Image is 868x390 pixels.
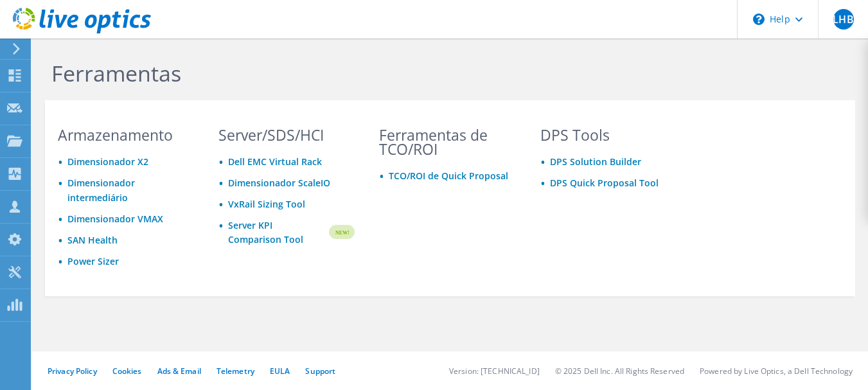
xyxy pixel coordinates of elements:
a: TCO/ROI de Quick Proposal [389,170,508,182]
a: Power Sizer [67,255,119,267]
svg: \n [753,13,765,25]
li: © 2025 Dell Inc. All Rights Reserved [555,366,684,377]
a: Telemetry [217,366,254,377]
li: Version: [TECHNICAL_ID] [449,366,540,377]
li: Powered by Live Optics, a Dell Technology [700,366,853,377]
a: Support [305,366,335,377]
a: Ads & Email [157,366,201,377]
a: Privacy Policy [48,366,97,377]
a: VxRail Sizing Tool [228,198,305,210]
img: new-badge.svg [327,217,355,247]
a: Dimensionador VMAX [67,213,163,225]
a: Cookies [112,366,142,377]
h3: Ferramentas de TCO/ROI [379,128,515,156]
h1: Ferramentas [51,60,842,87]
a: Server KPI Comparison Tool [228,218,327,247]
a: Dimensionador X2 [67,155,148,168]
h3: Armazenamento [58,128,194,142]
a: Dell EMC Virtual Rack [228,155,322,168]
a: Dimensionador intermediário [67,177,135,204]
a: DPS Quick Proposal Tool [550,177,659,189]
h3: Server/SDS/HCI [218,128,355,142]
span: LHB [833,9,854,30]
a: EULA [270,366,290,377]
a: DPS Solution Builder [550,155,641,168]
h3: DPS Tools [540,128,677,142]
a: SAN Health [67,234,118,246]
a: Dimensionador ScaleIO [228,177,330,189]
